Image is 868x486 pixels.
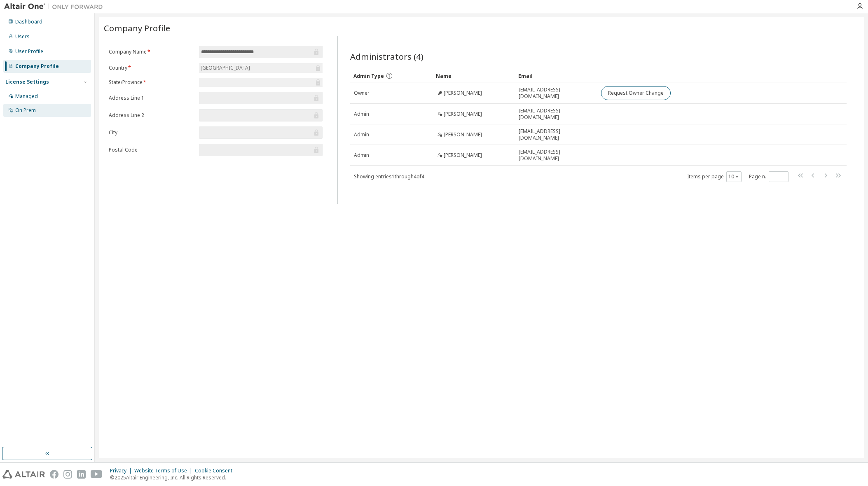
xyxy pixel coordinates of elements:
div: Users [15,33,30,40]
span: [EMAIL_ADDRESS][DOMAIN_NAME] [519,128,594,141]
img: facebook.svg [50,470,58,479]
img: linkedin.svg [77,470,86,479]
div: Cookie Consent [195,467,237,474]
span: Owner [354,90,370,96]
button: 10 [728,173,739,180]
span: [EMAIL_ADDRESS][DOMAIN_NAME] [519,86,594,100]
div: Privacy [110,467,134,474]
div: On Prem [15,107,36,114]
div: Website Terms of Use [134,467,195,474]
p: © 2025 Altair Engineering, Inc. All Rights Reserved. [110,474,237,481]
div: Dashboard [15,19,42,25]
span: Company Profile [104,22,170,34]
span: Items per page [687,171,742,182]
span: Admin [354,131,369,138]
img: instagram.svg [63,470,72,479]
span: [PERSON_NAME] [444,111,482,117]
span: Page n. [749,171,788,182]
label: City [109,129,194,136]
div: License Settings [5,79,49,85]
span: Admin [354,111,369,117]
div: [GEOGRAPHIC_DATA] [199,63,322,73]
span: [PERSON_NAME] [444,90,482,96]
img: Altair One [4,2,107,11]
span: [EMAIL_ADDRESS][DOMAIN_NAME] [519,149,594,162]
div: Email [518,69,594,82]
label: Company Name [109,49,194,55]
label: Country [109,65,194,71]
div: Managed [15,93,38,100]
span: Showing entries 1 through 4 of 4 [354,173,424,180]
label: Address Line 2 [109,112,194,119]
div: User Profile [15,48,43,55]
span: Admin [354,152,369,159]
img: youtube.svg [91,470,103,479]
img: altair_logo.svg [2,470,45,479]
div: [GEOGRAPHIC_DATA] [199,63,251,72]
span: [EMAIL_ADDRESS][DOMAIN_NAME] [519,107,594,121]
button: Request Owner Change [601,86,671,100]
label: Address Line 1 [109,95,194,101]
div: Name [436,69,512,82]
div: Company Profile [15,63,59,70]
span: [PERSON_NAME] [444,131,482,138]
span: Admin Type [353,72,384,79]
label: Postal Code [109,147,194,153]
span: Administrators (4) [350,51,423,62]
span: [PERSON_NAME] [444,152,482,159]
label: State/Province [109,79,194,86]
